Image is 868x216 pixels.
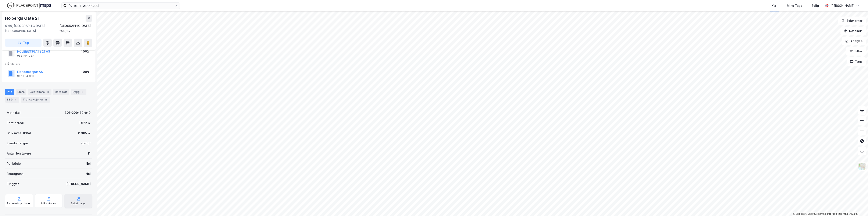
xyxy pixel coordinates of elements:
[44,98,48,102] div: 18
[787,3,802,8] div: Mine Tags
[858,162,866,170] img: Z
[806,212,826,215] a: OpenStreetMap
[16,89,26,95] div: Eiere
[66,181,91,187] div: [PERSON_NAME]
[5,89,14,95] div: Info
[59,23,92,33] div: [GEOGRAPHIC_DATA], 209/82
[81,69,90,74] div: 100%
[846,47,866,56] button: Filter
[86,171,91,176] div: Nei
[67,3,175,9] input: Søk på adresse, matrikkel, gårdeiere, leietakere eller personer
[21,97,50,103] div: Transaksjoner
[5,97,19,103] div: ESG
[5,15,40,22] div: Holbergs Gate 21
[53,89,69,95] div: Datasett
[46,90,50,94] div: 11
[840,27,866,35] button: Datasett
[65,110,91,115] div: 301-209-82-0-0
[838,17,866,25] button: Bokmerker
[79,120,91,125] div: 1 622 ㎡
[17,74,34,78] div: 932 064 308
[7,202,31,205] div: Reguleringsplaner
[7,181,19,187] div: Tinglyst
[71,202,86,205] div: Saksinnsyn
[847,196,868,216] iframe: Chat Widget
[5,39,42,47] button: Tag
[13,98,18,102] div: 4
[7,110,21,115] div: Matrikkel
[830,3,854,8] div: [PERSON_NAME]
[7,2,51,9] img: logo.f888ab2527a4732fd821a326f86c7f29.svg
[847,57,866,66] button: Tags
[17,54,34,57] div: 983 194 087
[847,196,868,216] div: Kontrollprogram for chat
[5,62,92,67] div: Gårdeiere
[80,90,85,94] div: 3
[5,23,59,33] div: 0166, [GEOGRAPHIC_DATA], [GEOGRAPHIC_DATA]
[793,212,805,215] a: Mapbox
[7,131,31,136] div: Bruksareal (BRA)
[71,89,86,95] div: Bygg
[81,49,90,54] div: 100%
[827,212,848,215] a: Improve this map
[842,37,866,45] button: Analyse
[7,151,31,156] div: Antall leietakere
[7,141,28,146] div: Eiendomstype
[81,141,91,146] div: Kontor
[28,89,51,95] div: Leietakere
[41,202,56,205] div: Miljøstatus
[811,3,819,8] div: Bolig
[7,171,23,176] div: Festegrunn
[78,131,91,136] div: 8 905 ㎡
[772,3,778,8] div: Kart
[7,161,21,166] div: Punktleie
[86,161,91,166] div: Nei
[88,151,91,156] div: 11
[7,120,24,125] div: Tomteareal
